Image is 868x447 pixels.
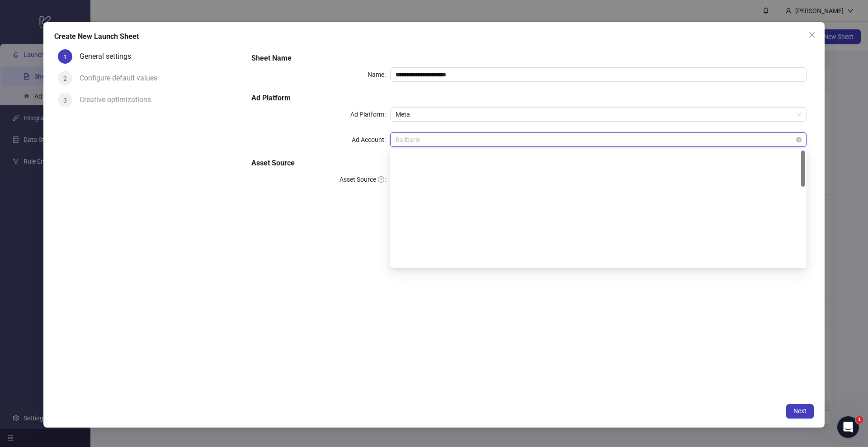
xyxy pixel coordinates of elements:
[80,93,158,107] div: Creative optimizations
[14,24,22,31] img: website_grey.svg
[796,137,802,142] span: close-circle
[340,172,390,187] label: Asset Source
[251,53,807,64] h5: Sheet Name
[378,176,384,183] span: question-circle
[47,53,70,59] div: Domaine
[808,31,816,38] span: close
[856,416,863,423] span: 1
[113,53,138,59] div: Mots-clés
[80,49,138,64] div: General settings
[63,75,67,82] span: 2
[786,404,814,419] button: Next
[837,416,859,438] iframe: Intercom live chat
[396,108,801,121] span: Meta
[80,71,165,85] div: Configure default values
[24,24,102,31] div: Domaine: [DOMAIN_NAME]
[54,31,814,42] div: Create New Launch Sheet
[805,28,819,42] button: Close
[396,133,801,146] span: Balibaris
[793,407,807,414] span: Next
[251,93,807,104] h5: Ad Platform
[350,107,390,122] label: Ad Platform
[37,52,44,60] img: tab_domain_overview_orange.svg
[352,132,390,147] label: Ad Account
[368,67,390,82] label: Name
[25,14,44,22] div: v 4.0.25
[14,14,22,22] img: logo_orange.svg
[103,52,110,60] img: tab_keywords_by_traffic_grey.svg
[63,97,67,104] span: 3
[63,53,67,61] span: 1
[251,158,807,169] h5: Asset Source
[390,67,807,82] input: Name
